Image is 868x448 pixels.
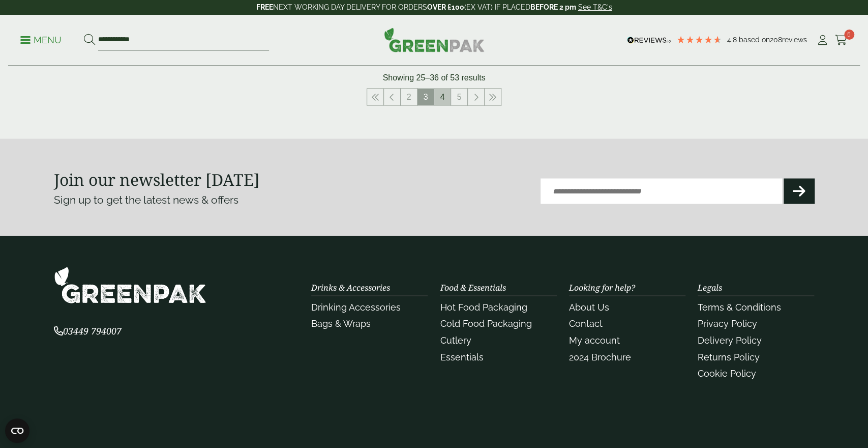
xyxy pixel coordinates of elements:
[5,418,29,443] button: Open CMP widget
[20,34,62,44] a: Menu
[676,35,722,44] div: 4.79 Stars
[727,36,739,44] span: 4.8
[54,191,396,208] p: Sign up to get the latest news & offers
[698,368,756,378] a: Cookie Policy
[54,324,122,337] span: 03449 794007
[54,326,122,336] a: 03449 794007
[440,351,483,362] a: Essentials
[698,318,757,328] a: Privacy Policy
[530,3,576,11] strong: BEFORE 2 pm
[739,36,770,44] span: Based on
[20,34,62,46] p: Menu
[440,301,527,312] a: Hot Food Packaging
[569,301,609,312] a: About Us
[698,334,762,345] a: Delivery Policy
[434,89,451,105] a: 4
[440,334,471,345] a: Cutlery
[698,301,781,312] a: Terms & Conditions
[782,36,807,44] span: reviews
[427,3,464,11] strong: OVER £100
[451,89,467,105] a: 5
[816,35,829,45] i: My Account
[770,36,782,44] span: 208
[627,37,671,44] img: REVIEWS.io
[54,168,260,190] strong: Join our newsletter [DATE]
[440,318,531,328] a: Cold Food Packaging
[54,266,206,303] img: GreenPak Supplies
[569,318,603,328] a: Contact
[835,35,848,45] i: Cart
[311,301,401,312] a: Drinking Accessories
[844,30,854,40] span: 5
[383,72,486,84] p: Showing 25–36 of 53 results
[698,351,760,362] a: Returns Policy
[578,3,612,11] a: See T&C's
[417,89,434,105] span: 3
[256,3,273,11] strong: FREE
[384,27,485,52] img: GreenPak Supplies
[569,334,620,345] a: My account
[569,351,631,362] a: 2024 Brochure
[835,33,848,48] a: 5
[401,89,417,105] a: 2
[311,318,371,328] a: Bags & Wraps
